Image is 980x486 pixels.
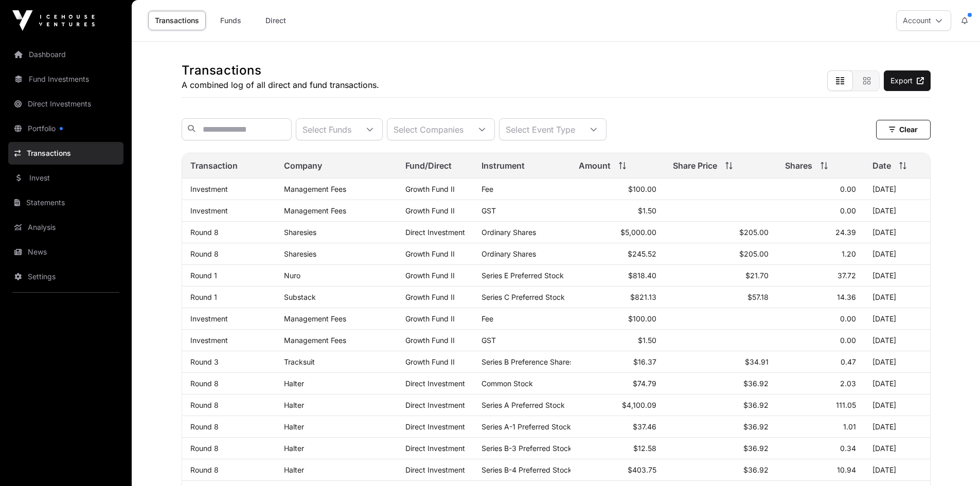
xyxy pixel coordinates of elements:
[8,43,123,66] a: Dashboard
[482,422,571,431] span: Series A-1 Preferred Stock
[8,241,123,263] a: News
[405,336,455,345] a: Growth Fund II
[190,314,228,323] a: Investment
[864,265,930,286] td: [DATE]
[864,438,930,459] td: [DATE]
[405,293,455,301] a: Growth Fund II
[405,228,465,237] span: Direct Investment
[571,394,665,416] td: $4,100.09
[284,293,316,301] a: Substack
[571,243,665,265] td: $245.52
[743,379,769,388] span: $36.92
[190,336,228,345] a: Investment
[745,357,769,366] span: $34.91
[482,314,493,323] span: Fee
[255,11,296,30] a: Direct
[8,68,123,91] a: Fund Investments
[872,159,891,172] span: Date
[739,228,769,237] span: $205.00
[571,286,665,308] td: $821.13
[182,62,379,79] h1: Transactions
[8,117,123,140] a: Portfolio
[284,159,322,172] span: Company
[482,336,496,345] span: GST
[284,444,304,453] a: Halter
[864,243,930,265] td: [DATE]
[840,444,856,453] span: 0.34
[571,459,665,481] td: $403.75
[929,437,980,486] div: Chat Widget
[405,314,455,323] a: Growth Fund II
[864,459,930,481] td: [DATE]
[405,401,465,409] span: Direct Investment
[840,379,856,388] span: 2.03
[190,401,219,409] a: Round 8
[284,422,304,431] a: Halter
[571,373,665,394] td: $74.79
[864,394,930,416] td: [DATE]
[840,336,856,345] span: 0.00
[579,159,611,172] span: Amount
[876,120,931,139] button: Clear
[284,357,315,366] a: Tracksuit
[864,178,930,200] td: [DATE]
[8,142,123,165] a: Transactions
[387,119,470,140] div: Select Companies
[190,271,217,280] a: Round 1
[405,444,465,453] span: Direct Investment
[296,119,358,140] div: Select Funds
[837,465,856,474] span: 10.94
[284,206,389,215] p: Management Fees
[12,10,95,31] img: Icehouse Ventures Logo
[284,228,316,237] a: Sharesies
[405,249,455,258] a: Growth Fund II
[864,373,930,394] td: [DATE]
[284,336,389,345] p: Management Fees
[405,159,452,172] span: Fund/Direct
[482,379,533,388] span: Common Stock
[482,357,573,366] span: Series B Preference Shares
[571,308,665,330] td: $100.00
[284,465,304,474] a: Halter
[840,206,856,215] span: 0.00
[836,401,856,409] span: 111.05
[571,351,665,373] td: $16.37
[482,465,572,474] span: Series B-4 Preferred Stock
[739,249,769,258] span: $205.00
[190,465,219,474] a: Round 8
[864,330,930,351] td: [DATE]
[8,216,123,239] a: Analysis
[284,249,316,258] a: Sharesies
[743,401,769,409] span: $36.92
[571,330,665,351] td: $1.50
[571,416,665,438] td: $37.46
[896,10,951,31] button: Account
[190,228,219,237] a: Round 8
[840,185,856,193] span: 0.00
[482,159,525,172] span: Instrument
[571,438,665,459] td: $12.58
[571,265,665,286] td: $818.40
[840,314,856,323] span: 0.00
[190,159,238,172] span: Transaction
[838,271,856,280] span: 37.72
[210,11,251,30] a: Funds
[405,206,455,215] a: Growth Fund II
[8,265,123,288] a: Settings
[8,167,123,189] a: Invest
[405,185,455,193] a: Growth Fund II
[482,293,565,301] span: Series C Preferred Stock
[864,351,930,373] td: [DATE]
[743,422,769,431] span: $36.92
[190,249,219,258] a: Round 8
[743,444,769,453] span: $36.92
[482,228,536,237] span: Ordinary Shares
[8,191,123,214] a: Statements
[835,228,856,237] span: 24.39
[864,222,930,243] td: [DATE]
[743,465,769,474] span: $36.92
[571,178,665,200] td: $100.00
[284,185,389,193] p: Management Fees
[284,271,300,280] a: Nuro
[842,249,856,258] span: 1.20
